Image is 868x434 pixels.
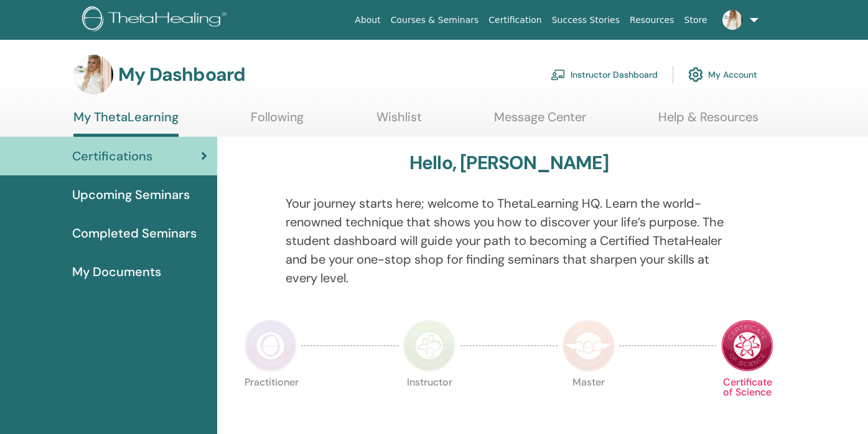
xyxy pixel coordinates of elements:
span: Certifications [72,147,152,165]
img: Instructor [403,320,455,372]
a: Resources [625,9,679,32]
span: Completed Seminars [72,224,197,242]
p: Certificate of Science [721,377,773,430]
img: default.jpg [73,55,113,95]
h3: My Dashboard [118,63,245,86]
img: logo.png [82,6,231,34]
a: Certification [483,9,546,32]
p: Your journey starts here; welcome to ThetaLearning HQ. Learn the world-renowned technique that sh... [286,194,732,287]
img: Practitioner [245,320,297,372]
a: Instructor Dashboard [551,61,658,88]
img: chalkboard-teacher.svg [551,69,566,80]
p: Practitioner [245,377,297,430]
a: My ThetaLearning [73,109,179,137]
span: Upcoming Seminars [72,185,190,204]
img: default.jpg [722,10,742,30]
a: My Account [688,61,757,88]
p: Instructor [403,377,455,430]
h3: Hello, [PERSON_NAME] [409,152,609,174]
img: Master [562,320,615,372]
a: Following [251,109,304,134]
a: Success Stories [547,9,625,32]
a: Store [679,9,712,32]
img: Certificate of Science [721,320,773,372]
span: My Documents [72,262,161,281]
a: Help & Resources [658,109,758,134]
a: Courses & Seminars [386,9,484,32]
img: cog.svg [688,64,703,85]
a: About [350,9,385,32]
p: Master [562,377,615,430]
a: Wishlist [376,109,422,134]
a: Message Center [494,109,586,134]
